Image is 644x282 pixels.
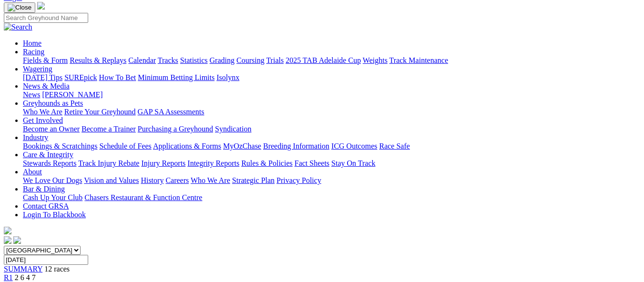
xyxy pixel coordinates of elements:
a: About [23,168,42,176]
div: Get Involved [23,125,640,133]
a: Industry [23,133,48,141]
a: GAP SA Assessments [138,108,204,116]
a: News & Media [23,82,70,90]
a: Wagering [23,65,52,73]
a: Isolynx [216,73,239,81]
a: Syndication [215,125,251,133]
a: Purchasing a Greyhound [138,125,213,133]
a: Grading [210,56,235,64]
a: Trials [266,56,284,64]
div: Care & Integrity [23,159,640,168]
a: Careers [165,176,189,184]
a: Track Maintenance [389,56,448,64]
a: History [141,176,164,184]
a: Weights [363,56,388,64]
input: Select date [4,255,88,265]
a: Fields & Form [23,56,68,64]
a: Schedule of Fees [99,142,151,150]
a: [PERSON_NAME] [42,91,102,99]
a: Become an Owner [23,125,80,133]
a: Coursing [236,56,265,64]
a: R1 [4,273,13,282]
a: Login To Blackbook [23,211,86,219]
a: SUREpick [64,73,97,81]
img: Search [4,23,32,31]
span: 12 races [44,265,70,273]
a: Bar & Dining [23,185,65,193]
img: logo-grsa-white.png [37,2,45,10]
a: Cash Up Your Club [23,193,82,201]
button: Toggle navigation [4,2,35,13]
div: Greyhounds as Pets [23,108,640,116]
a: Bookings & Scratchings [23,142,97,150]
a: Results & Replays [70,56,126,64]
a: Care & Integrity [23,151,73,159]
a: Breeding Information [263,142,329,150]
a: Statistics [180,56,208,64]
a: Minimum Betting Limits [138,73,215,81]
div: Racing [23,56,640,65]
a: Fact Sheets [295,159,329,167]
a: Racing [23,48,44,56]
a: News [23,91,40,99]
img: twitter.svg [13,236,21,244]
a: Who We Are [23,108,62,116]
a: ICG Outcomes [331,142,377,150]
a: Who We Are [191,176,230,184]
a: Privacy Policy [276,176,321,184]
a: Race Safe [379,142,409,150]
a: MyOzChase [223,142,261,150]
div: Industry [23,142,640,151]
a: Retire Your Greyhound [64,108,136,116]
a: SUMMARY [4,265,42,273]
img: logo-grsa-white.png [4,227,11,234]
a: Track Injury Rebate [78,159,139,167]
input: Search [4,13,88,23]
a: Stay On Track [331,159,375,167]
span: 2 6 4 7 [15,273,36,282]
a: Vision and Values [84,176,139,184]
a: Tracks [158,56,178,64]
a: Strategic Plan [232,176,275,184]
img: Close [8,4,31,11]
a: Injury Reports [141,159,185,167]
a: Applications & Forms [153,142,221,150]
a: [DATE] Tips [23,73,62,81]
a: How To Bet [99,73,136,81]
div: Bar & Dining [23,193,640,202]
a: Get Involved [23,116,63,124]
a: Become a Trainer [82,125,136,133]
a: Greyhounds as Pets [23,99,83,107]
img: facebook.svg [4,236,11,244]
a: Home [23,39,41,47]
a: Chasers Restaurant & Function Centre [84,193,202,201]
a: Stewards Reports [23,159,76,167]
a: Integrity Reports [187,159,239,167]
a: Rules & Policies [241,159,293,167]
div: About [23,176,640,185]
div: Wagering [23,73,640,82]
a: We Love Our Dogs [23,176,82,184]
div: News & Media [23,91,640,99]
a: Calendar [128,56,156,64]
a: Contact GRSA [23,202,69,210]
a: 2025 TAB Adelaide Cup [286,56,361,64]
